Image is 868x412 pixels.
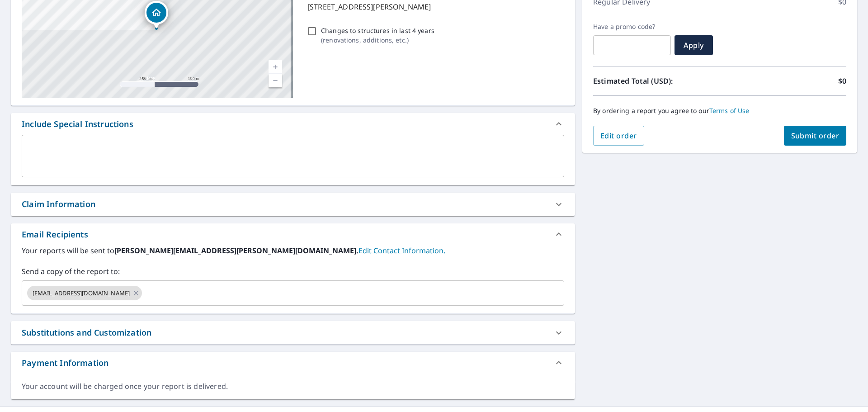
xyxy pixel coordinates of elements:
[307,1,561,12] p: [STREET_ADDRESS][PERSON_NAME]
[784,126,847,146] button: Submit order
[675,35,713,55] button: Apply
[22,245,564,256] label: Your reports will be sent to
[709,106,750,115] a: Terms of Use
[11,113,575,135] div: Include Special Instructions
[27,289,135,298] span: [EMAIL_ADDRESS][DOMAIN_NAME]
[269,74,282,87] a: Current Level 17, Zoom Out
[11,352,575,374] div: Payment Information
[22,381,564,392] div: Your account will be charged once your report is delivered.
[145,1,168,29] div: Dropped pin, building 1, Residential property, 4724 Maribel Dr Baton Rouge, LA 70812
[791,131,840,141] span: Submit order
[321,35,434,45] p: ( renovations, additions, etc. )
[114,246,359,256] b: [PERSON_NAME][EMAIL_ADDRESS][PERSON_NAME][DOMAIN_NAME].
[22,357,108,369] div: Payment Information
[269,60,282,74] a: Current Level 17, Zoom In
[11,321,575,344] div: Substitutions and Customization
[22,228,88,241] div: Email Recipients
[600,131,637,141] span: Edit order
[22,327,151,339] div: Substitutions and Customization
[22,198,95,210] div: Claim Information
[11,223,575,245] div: Email Recipients
[593,23,671,31] label: Have a promo code?
[22,118,133,130] div: Include Special Instructions
[593,107,846,115] p: By ordering a report you agree to our
[22,266,564,277] label: Send a copy of the report to:
[359,246,445,256] a: EditContactInfo
[593,76,720,86] p: Estimated Total (USD):
[11,193,575,216] div: Claim Information
[682,40,706,50] span: Apply
[593,126,644,146] button: Edit order
[27,286,142,300] div: [EMAIL_ADDRESS][DOMAIN_NAME]
[838,76,846,86] p: $0
[321,26,434,35] p: Changes to structures in last 4 years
